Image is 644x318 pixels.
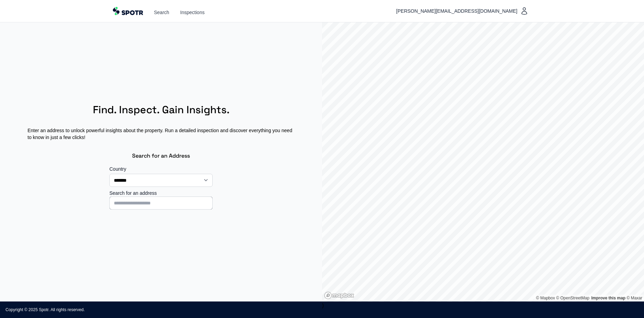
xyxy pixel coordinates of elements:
[109,166,213,172] label: Country
[591,296,625,300] a: Improve this map
[132,146,190,166] h3: Search for an Address
[322,22,644,301] div: )
[324,291,354,299] a: Mapbox homepage
[11,121,311,146] p: Enter an address to unlock powerful insights about the property. Run a detailed inspection and di...
[154,9,169,16] a: Search
[109,190,213,197] label: Search for an address
[394,4,531,18] button: [PERSON_NAME][EMAIL_ADDRESS][DOMAIN_NAME]
[396,7,520,15] span: [PERSON_NAME][EMAIL_ADDRESS][DOMAIN_NAME]
[626,296,642,300] a: Maxar
[536,296,555,300] a: Mapbox
[556,296,590,300] a: OpenStreetMap
[322,22,644,301] canvas: Map
[93,98,229,121] h1: Find. Inspect. Gain Insights.
[180,9,205,16] a: Inspections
